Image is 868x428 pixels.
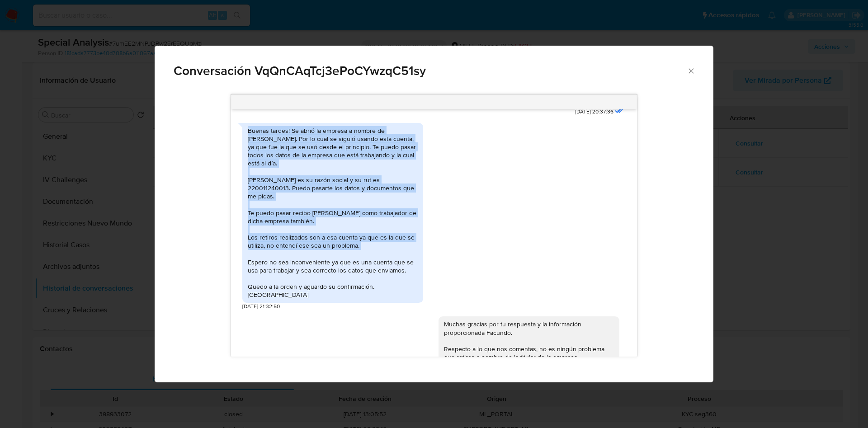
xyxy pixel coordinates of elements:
[575,108,613,116] span: [DATE] 20:37:36
[242,303,280,310] span: [DATE] 21:32:50
[155,46,713,383] div: Comunicación
[687,66,695,75] button: Cerrar
[248,127,418,299] div: Buenas tardes! Se abrió la empresa a nombre de [PERSON_NAME]. Por lo cual se siguió usando esta c...
[174,65,687,77] span: Conversación VqQnCAqTcj3ePoCYwzqC51sy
